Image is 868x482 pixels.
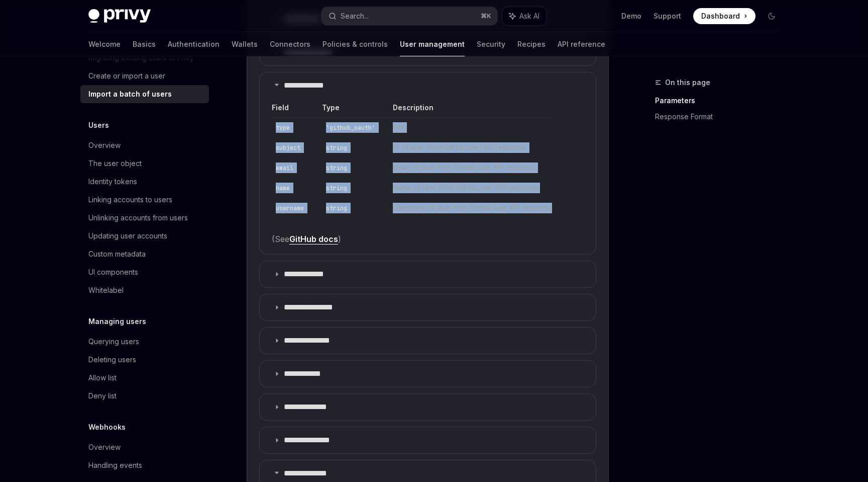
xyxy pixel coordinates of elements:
div: UI components [88,266,138,278]
code: type [272,123,294,133]
button: Toggle dark mode [764,8,780,24]
th: Type [315,103,386,118]
a: Linking accounts to users [80,191,209,209]
a: Whitelabel [80,281,209,299]
div: Overview [88,441,121,453]
div: Deleting users [88,354,136,366]
img: dark logo [88,9,151,23]
a: User management [400,32,465,56]
h5: Users [88,119,109,131]
td: Name of user from GitHub user API response [386,178,552,198]
span: Ask AI [519,11,539,21]
td: ID of user from GitHub user API response. [386,138,552,158]
code: string [322,163,351,173]
a: Querying users [80,333,209,351]
div: Overview [88,139,121,151]
a: GitHub docs [289,234,338,245]
div: Allow list [88,372,117,384]
a: Custom metadata [80,245,209,263]
a: Deny list [80,387,209,405]
a: UI components [80,263,209,281]
div: Import a batch of users [88,88,172,100]
code: 'github_oauth' [322,123,379,133]
div: Whitelabel [88,284,124,296]
code: string [322,203,351,213]
a: Authentication [168,32,220,56]
a: Identity tokens [80,173,209,191]
th: Field [272,103,315,118]
div: The user object [88,157,142,170]
a: Policies & controls [322,32,388,56]
a: Allow list [80,369,209,387]
a: Wallets [232,32,258,56]
details: **** **** ***FieldTypeDescriptiontype'github_oauth'N/AsubjectstringID of user from GitHub user AP... [259,72,596,255]
div: Updating user accounts [88,230,167,242]
td: N/A [386,118,552,138]
button: Search...⌘K [321,7,497,25]
button: Ask AI [502,7,547,25]
a: Deleting users [80,351,209,369]
a: Updating user accounts [80,227,209,245]
a: Overview [80,136,209,154]
code: subject [272,143,304,153]
a: The user object [80,154,209,173]
a: API reference [558,32,605,56]
h5: Webhooks [88,421,126,433]
a: Dashboard [693,8,755,24]
a: Recipes [517,32,546,56]
div: Handling events [88,459,142,471]
a: Security [477,32,505,56]
div: Search... [341,10,369,22]
code: string [322,183,351,193]
a: Import a batch of users [80,85,209,103]
a: Handling events [80,456,209,474]
h5: Managing users [88,315,146,328]
span: On this page [665,76,710,89]
a: Unlinking accounts from users [80,209,209,227]
code: username [272,203,308,213]
a: Parameters [655,93,788,109]
code: string [322,143,351,153]
code: name [272,183,294,193]
a: Basics [133,32,156,56]
div: Querying users [88,336,139,348]
span: ⌘ K [481,12,491,20]
a: Welcome [88,32,121,56]
td: Username of user from GitHub user API response [386,198,552,218]
a: Connectors [270,32,310,56]
a: Overview [80,438,209,456]
a: Support [654,11,681,21]
span: (See ) [272,232,584,246]
div: Linking accounts to users [88,194,172,206]
div: Identity tokens [88,176,137,188]
th: Description [386,103,552,118]
span: Dashboard [701,11,740,21]
code: email [272,163,297,173]
div: Create or import a user [88,70,165,82]
div: Deny list [88,390,117,402]
div: Unlinking accounts from users [88,212,188,224]
a: Create or import a user [80,67,209,85]
a: Demo [621,11,641,21]
td: Email of user from GitHub user API response [386,158,552,178]
a: Response Format [655,109,788,125]
div: Custom metadata [88,248,146,260]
